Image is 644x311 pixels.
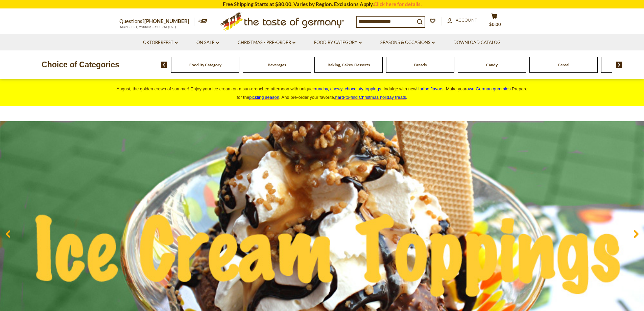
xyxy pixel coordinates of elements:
[414,62,427,67] a: Breads
[484,13,505,30] button: $0.00
[144,18,189,24] a: [PHONE_NUMBER]
[117,86,528,100] span: August, the golden crown of summer! Enjoy your ice cream on a sun-drenched afternoon with unique ...
[486,62,498,67] a: Candy
[453,39,501,46] a: Download Catalog
[467,86,512,91] a: own German gummies.
[558,62,569,67] a: Cereal
[314,39,362,46] a: Food By Category
[335,95,407,100] span: .
[315,86,381,91] span: runchy, chewy, chocolaty toppings
[313,86,381,91] a: crunchy, chewy, chocolaty toppings
[238,39,295,46] a: Christmas - PRE-ORDER
[380,39,435,46] a: Seasons & Occasions
[119,25,177,29] span: MON - FRI, 9:00AM - 5:00PM (EST)
[268,62,286,67] a: Beverages
[374,1,422,7] a: Click here for details.
[196,39,219,46] a: On Sale
[467,86,511,91] span: own German gummies
[456,17,477,23] span: Account
[143,39,178,46] a: Oktoberfest
[119,17,194,26] p: Questions?
[328,62,370,67] a: Baking, Cakes, Desserts
[335,95,406,100] a: hard-to-find Christmas holiday treats
[161,62,167,68] img: previous arrow
[189,62,221,67] a: Food By Category
[616,62,622,68] img: next arrow
[447,17,477,24] a: Account
[249,95,279,100] a: pickling season
[416,86,444,91] a: Haribo flavors
[489,22,501,27] span: $0.00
